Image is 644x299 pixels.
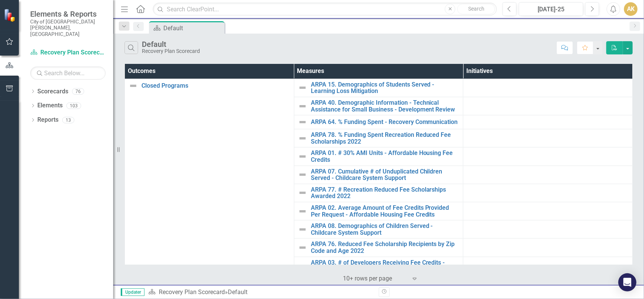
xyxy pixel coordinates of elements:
td: Double-Click to Edit Right Click for Context Menu [294,239,463,257]
a: Scorecards [37,87,68,96]
td: Double-Click to Edit Right Click for Context Menu [294,97,463,115]
div: » [148,288,373,297]
a: ARPA 40. Demographic Information - Technical Assistance for Small Business - Development Review [311,99,460,113]
div: [DATE]-25 [521,5,581,14]
img: Not Defined [298,207,307,216]
button: [DATE]-25 [519,2,583,16]
span: Updater [121,288,144,296]
td: Double-Click to Edit Right Click for Context Menu [294,166,463,184]
input: Search Below... [30,67,106,80]
div: 76 [72,88,84,95]
img: Not Defined [298,152,307,161]
a: ARPA 76. Reduced Fee Scholarship Recipients by Zip Code and Age 2022 [311,241,460,254]
div: 13 [62,117,74,123]
small: City of [GEOGRAPHIC_DATA][PERSON_NAME], [GEOGRAPHIC_DATA] [30,19,106,37]
img: Not Defined [298,243,307,252]
button: Search [457,4,495,14]
div: Open Intercom Messenger [618,273,636,291]
span: Elements & Reports [30,9,106,19]
img: Not Defined [298,83,307,92]
div: Default [228,288,247,296]
td: Double-Click to Edit Right Click for Context Menu [294,257,463,275]
img: ClearPoint Strategy [4,9,17,22]
td: Double-Click to Edit Right Click for Context Menu [294,129,463,147]
img: Not Defined [298,134,307,143]
td: Double-Click to Edit Right Click for Context Menu [294,79,463,97]
a: ARPA 07. Cumulative # of Unduplicated Children Served - Childcare System Support [311,168,460,181]
span: Search [468,6,484,12]
div: Default [163,23,223,33]
img: Not Defined [298,118,307,127]
img: Not Defined [298,170,307,179]
button: AK [624,2,638,16]
a: Reports [37,116,58,124]
img: Not Defined [298,261,307,270]
a: Recovery Plan Scorecard [30,48,106,57]
div: Default [142,40,200,48]
a: ARPA 77. # Recreation Reduced Fee Scholarships Awarded 2022 [311,186,460,200]
a: Elements [37,101,63,110]
a: Closed Programs [141,82,290,89]
td: Double-Click to Edit Right Click for Context Menu [294,220,463,239]
a: ARPA 01. # 30% AMI Units - Affordable Housing Fee Credits [311,150,460,163]
input: Search ClearPoint... [153,3,497,16]
a: ARPA 78. % Funding Spent Recreation Reduced Fee Scholarships 2022 [311,132,460,145]
a: ARPA 02. Average Amount of Fee Credits Provided Per Request - Affordable Housing Fee Credits [311,204,460,218]
img: Not Defined [298,225,307,234]
td: Double-Click to Edit Right Click for Context Menu [294,202,463,220]
a: ARPA 08. Demographics of Children Served - Childcare System Support [311,223,460,236]
div: 103 [66,102,81,109]
a: ARPA 03. # of Developers Receiving Fee Credits - Affordable Housing Fee Credits [311,259,460,273]
img: Not Defined [298,102,307,111]
td: Double-Click to Edit Right Click for Context Menu [294,184,463,202]
img: Not Defined [129,81,138,90]
a: ARPA 15. Demographics of Students Served - Learning Loss Mitigation [311,81,460,95]
div: Recovery Plan Scorecard [142,48,200,54]
img: Not Defined [298,188,307,197]
td: Double-Click to Edit Right Click for Context Menu [294,147,463,166]
a: Recovery Plan Scorecard [159,288,225,296]
td: Double-Click to Edit Right Click for Context Menu [294,115,463,129]
a: ARPA 64. % Funding Spent - Recovery Communication [311,119,460,125]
